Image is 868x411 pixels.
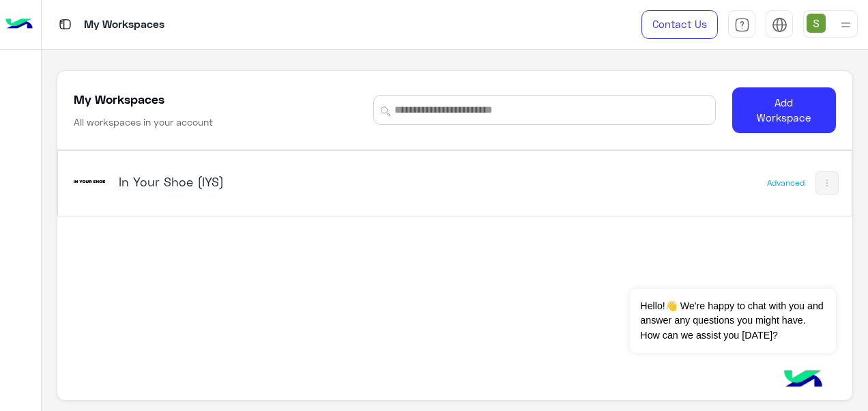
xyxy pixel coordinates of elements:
h6: All workspaces in your account [74,115,213,129]
p: My Workspaces [84,16,164,34]
img: 923305001092802 [71,163,108,200]
h5: My Workspaces [74,91,164,107]
div: Advanced [767,178,805,188]
img: hulul-logo.png [779,356,827,404]
a: tab [728,10,755,39]
img: tab [772,17,787,33]
h5: In Your Shoe (IYS) [119,173,395,190]
button: Add Workspace [732,87,836,133]
img: Logo [5,10,33,39]
a: Contact Us [641,10,718,39]
img: userImage [807,14,826,33]
img: tab [734,17,750,33]
span: Hello!👋 We're happy to chat with you and answer any questions you might have. How can we assist y... [630,289,835,353]
img: tab [57,16,74,33]
img: profile [837,16,854,33]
